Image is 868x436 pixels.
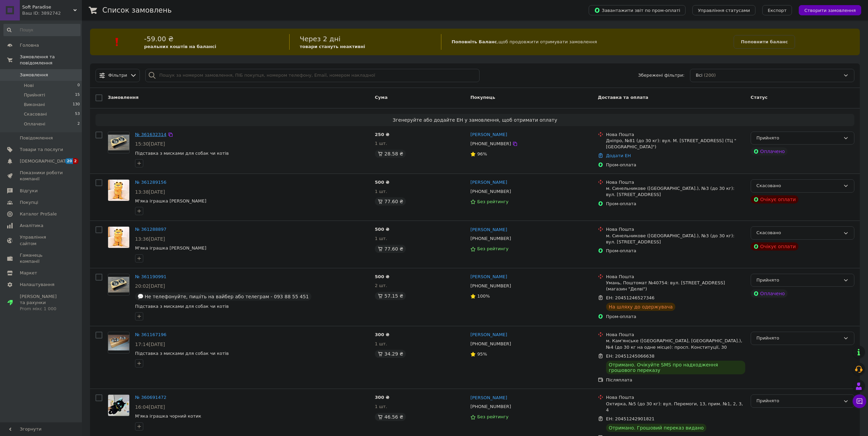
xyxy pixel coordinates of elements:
[102,6,172,14] h1: Список замовлень
[606,280,745,292] div: Умань, Поштомат №40754: вул. [STREET_ADDRESS] (магазин "Делві")
[75,92,80,98] span: 15
[606,338,745,350] div: м. Кам'янське ([GEOGRAPHIC_DATA], [GEOGRAPHIC_DATA].), №4 (до 30 кг на одне місце): просп. Консти...
[375,197,406,206] div: 77.60 ₴
[470,274,507,280] a: [PERSON_NAME]
[20,252,63,265] span: Гаманець компанії
[751,95,768,100] span: Статус
[606,233,745,245] div: м. Синельникове ([GEOGRAPHIC_DATA].), №3 (до 30 кг): вул. [STREET_ADDRESS]
[20,270,37,276] span: Маркет
[375,395,389,400] span: 300 ₴
[751,242,799,251] div: Очікує оплати
[77,121,80,127] span: 2
[20,72,48,78] span: Замовлення
[20,199,38,206] span: Покупці
[108,274,130,296] a: Фото товару
[606,401,745,413] div: Охтирка, №5 (до 30 кг): вул. Перемоги, 13, прим. №1, 2, 3, 4
[756,335,840,342] div: Прийнято
[65,158,73,164] span: 20
[108,72,127,79] span: Фільтри
[22,4,73,10] span: Soft Paradise
[756,397,840,405] div: Прийнято
[108,95,138,100] span: Замовлення
[108,277,129,293] img: Фото товару
[75,111,80,117] span: 53
[98,117,852,123] span: Згенеруйте або додайте ЕН у замовлення, щоб отримати оплату
[606,303,676,311] div: На шляху до одержувача
[138,294,143,299] img: :speech_balloon:
[108,395,129,416] img: Фото товару
[469,340,512,348] div: [PHONE_NUMBER]
[606,179,745,185] div: Нова Пошта
[606,138,745,150] div: Дніпро, №81 (до 30 кг): вул. М. [STREET_ADDRESS] (ТЦ "[GEOGRAPHIC_DATA]")
[606,274,745,280] div: Нова Пошта
[477,294,490,299] span: 100%
[375,413,406,421] div: 46.56 ₴
[606,394,745,401] div: Нова Пошта
[135,351,229,356] a: Підставка з мисками для собак чи котів
[741,39,788,44] b: Поповнити баланс
[20,234,63,246] span: Управління сайтом
[853,394,866,408] button: Чат з покупцем
[144,44,216,49] b: реальних коштів на балансі
[108,180,129,201] img: Фото товару
[24,111,47,117] span: Скасовані
[606,162,745,168] div: Пром-оплата
[108,394,130,416] a: Фото товару
[20,158,70,164] span: [DEMOGRAPHIC_DATA]
[24,92,45,98] span: Прийняті
[756,229,840,237] div: Скасовано
[20,54,82,66] span: Замовлення та повідомлення
[135,414,201,419] a: М'яка іграшка чорний котик
[756,135,840,142] div: Прийнято
[804,8,856,13] span: Створити замовлення
[20,223,43,229] span: Аналітика
[375,404,387,409] span: 1 шт.
[606,132,745,138] div: Нова Пошта
[762,5,792,15] button: Експорт
[470,332,507,338] a: [PERSON_NAME]
[734,35,795,49] a: Поповнити баланс
[135,304,229,309] a: Підставка з мисками для собак чи котів
[135,132,166,137] a: № 361632314
[477,246,509,251] span: Без рейтингу
[20,135,53,141] span: Повідомлення
[375,95,387,100] span: Cума
[20,147,63,153] span: Товари та послуги
[20,170,63,182] span: Показники роботи компанії
[135,342,165,347] span: 17:14[DATE]
[135,189,165,195] span: 13:38[DATE]
[696,72,703,79] span: Всі
[135,180,166,185] a: № 361289156
[112,37,122,47] img: :exclamation:
[108,335,129,351] img: Фото товару
[768,8,787,13] span: Експорт
[20,188,38,194] span: Відгуки
[606,185,745,198] div: м. Синельникове ([GEOGRAPHIC_DATA].), №3 (до 30 кг): вул. [STREET_ADDRESS]
[441,34,734,50] div: , щоб продовжити отримувати замовлення
[375,245,406,253] div: 77.60 ₴
[135,395,166,400] a: № 360691472
[24,82,34,89] span: Нові
[606,226,745,232] div: Нова Пошта
[606,361,745,374] div: Отримано. Очікуйте SMS про надходження грошового переказу
[135,236,165,242] span: 13:36[DATE]
[375,283,387,288] span: 2 шт.
[20,211,57,217] span: Каталог ProSale
[606,377,745,383] div: Післяплата
[108,227,129,248] img: Фото товару
[589,5,686,15] button: Завантажити звіт по пром-оплаті
[24,121,45,127] span: Оплачені
[135,151,229,156] a: Підставка з мисками для собак чи котів
[751,147,788,155] div: Оплачено
[469,234,512,243] div: [PHONE_NUMBER]
[692,5,755,15] button: Управління статусами
[300,44,365,49] b: товари стануть неактивні
[375,332,389,337] span: 300 ₴
[135,245,206,251] a: М'яка іграшка [PERSON_NAME]
[375,274,389,279] span: 500 ₴
[606,332,745,338] div: Нова Пошта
